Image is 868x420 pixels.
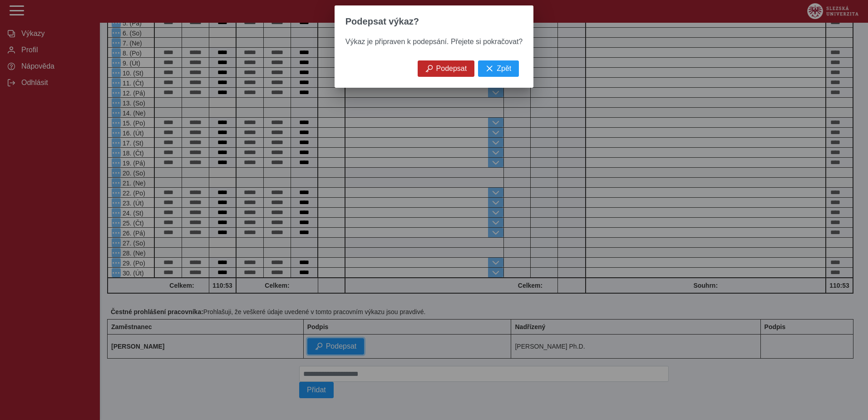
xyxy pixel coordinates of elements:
[436,65,467,73] span: Podepsat
[497,65,511,73] span: Zpět
[478,60,519,77] button: Zpět
[418,60,475,77] button: Podepsat
[345,38,523,45] span: Výkaz je připraven k podepsání. Přejete si pokračovat?
[345,16,419,27] span: Podepsat výkaz?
